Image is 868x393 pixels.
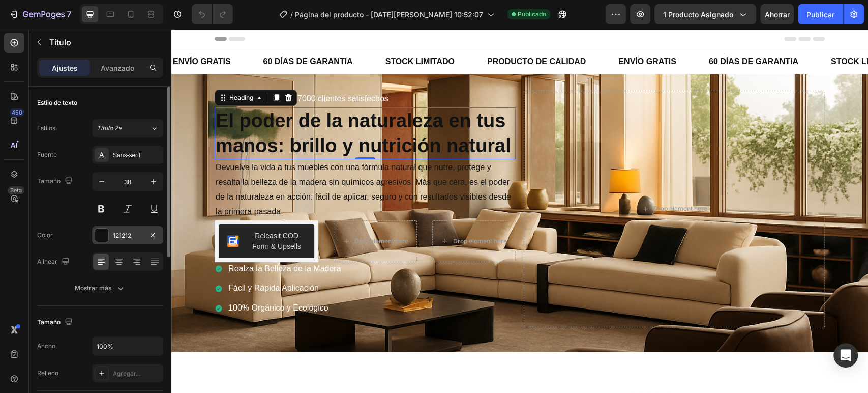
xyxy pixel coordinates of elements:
[37,369,58,377] font: Relleno
[660,26,729,41] p: STOCK LIMITADO
[37,231,53,239] font: Color
[12,109,22,116] font: 450
[654,4,756,24] button: 1 producto asignado
[482,176,536,184] div: Drop element here
[49,37,71,47] font: Título
[37,124,55,132] font: Estilos
[93,337,163,355] input: Auto
[183,209,237,217] div: Drop element here
[171,29,868,393] iframe: Área de diseño
[52,64,78,72] font: Ajustes
[55,207,68,219] img: CKKYs5695_ICEAE=.webp
[57,274,169,285] p: 100% Orgánico y Ecológico
[833,343,858,368] div: Abrir Intercom Messenger
[97,124,122,132] font: Título 2*
[57,255,169,265] p: Fácil y Rápida Aplicación
[92,119,163,137] button: Título 2*
[101,64,134,72] font: Avanzado
[47,196,143,230] button: Releasit COD Form & Upsells
[44,132,343,190] p: Devuelve la vida a tus muebles con una fórmula natural que nutre, protege y resalta la belleza de...
[10,187,22,194] font: Beta
[97,63,217,78] p: Más de 7000 clientes satisfechos
[76,202,135,223] div: Releasit COD Form & Upsells
[798,4,843,24] button: Publicar
[37,318,61,326] font: Tamaño
[37,177,61,185] font: Tamaño
[295,10,483,19] font: Página del producto - [DATE][PERSON_NAME] 10:52:07
[282,209,336,217] div: Drop element here
[192,4,233,24] div: Deshacer/Rehacer
[44,81,340,128] strong: El poder de la naturaleza en tus manos: brillo y nutrición natural
[57,235,169,246] p: Realza la Belleza de la Madera
[290,10,293,19] font: /
[806,10,834,19] font: Publicar
[113,370,140,377] font: Agregar...
[56,65,84,74] div: Heading
[113,232,131,239] font: 121212
[765,10,790,19] font: Ahorrar
[49,36,159,48] p: Título
[113,152,140,159] font: Sans-serif
[760,4,794,24] button: Ahorrar
[4,4,76,24] button: 7
[518,10,546,18] font: Publicado
[37,151,57,158] font: Fuente
[37,258,57,265] font: Alinear
[75,284,111,292] font: Mostrar más
[67,9,71,19] font: 7
[37,279,163,297] button: Mostrar más
[663,10,733,19] font: 1 producto asignado
[37,342,55,350] font: Ancho
[37,99,77,106] font: Estilo de texto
